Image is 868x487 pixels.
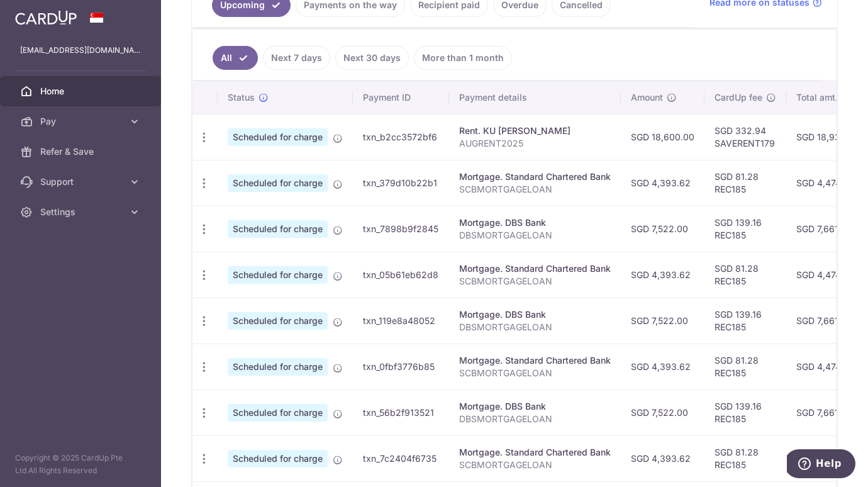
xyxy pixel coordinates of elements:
p: [EMAIL_ADDRESS][DOMAIN_NAME] [20,44,141,57]
td: txn_b2cc3572bf6 [353,114,449,160]
div: Mortgage. Standard Chartered Bank [459,171,611,183]
td: txn_0fbf3776b85 [353,344,449,389]
th: Payment details [449,81,621,114]
span: Support [40,176,123,188]
span: Scheduled for charge [228,450,328,467]
td: SGD 4,393.62 [621,160,704,206]
div: Mortgage. Standard Chartered Bank [459,446,611,459]
a: Next 30 days [335,46,409,70]
div: Mortgage. Standard Chartered Bank [459,262,611,275]
div: Rent. KU [PERSON_NAME] [459,125,611,137]
a: All [213,46,258,70]
img: CardUp [15,10,77,25]
p: DBSMORTGAGELOAN [459,229,611,242]
span: Scheduled for charge [228,312,328,330]
p: DBSMORTGAGELOAN [459,321,611,333]
div: Mortgage. DBS Bank [459,216,611,229]
span: Status [228,91,255,104]
td: txn_7c2404f6735 [353,435,449,481]
span: Scheduled for charge [228,358,328,376]
span: CardUp fee [715,91,762,104]
span: Settings [40,206,123,218]
a: Next 7 days [263,46,330,70]
p: DBSMORTGAGELOAN [459,413,611,425]
td: SGD 81.28 REC185 [704,160,786,206]
td: SGD 7,522.00 [621,298,704,344]
td: SGD 81.28 REC185 [704,252,786,298]
td: SGD 4,393.62 [621,252,704,298]
td: txn_56b2f913521 [353,389,449,435]
td: SGD 81.28 REC185 [704,344,786,389]
td: txn_05b61eb62d8 [353,252,449,298]
td: SGD 81.28 REC185 [704,435,786,481]
a: More than 1 month [414,46,512,70]
td: txn_379d10b22b1 [353,160,449,206]
span: Scheduled for charge [228,220,328,238]
td: SGD 18,600.00 [621,114,704,160]
p: SCBMORTGAGELOAN [459,183,611,196]
span: Scheduled for charge [228,128,328,146]
p: SCBMORTGAGELOAN [459,459,611,471]
td: txn_7898b9f2845 [353,206,449,252]
iframe: Opens a widget where you can find more information [787,449,855,481]
td: SGD 7,522.00 [621,389,704,435]
p: AUGRENT2025 [459,137,611,150]
th: Payment ID [353,81,449,114]
td: txn_119e8a48052 [353,298,449,344]
span: Refer & Save [40,145,123,158]
span: Scheduled for charge [228,266,328,284]
td: SGD 4,393.62 [621,344,704,389]
span: Scheduled for charge [228,404,328,422]
td: SGD 139.16 REC185 [704,389,786,435]
td: SGD 7,522.00 [621,206,704,252]
span: Scheduled for charge [228,174,328,192]
td: SGD 139.16 REC185 [704,298,786,344]
p: SCBMORTGAGELOAN [459,367,611,379]
td: SGD 332.94 SAVERENT179 [704,114,786,160]
p: SCBMORTGAGELOAN [459,275,611,288]
div: Mortgage. DBS Bank [459,308,611,321]
span: Amount [631,91,663,104]
td: SGD 139.16 REC185 [704,206,786,252]
span: Home [40,85,123,98]
div: Mortgage. DBS Bank [459,400,611,413]
td: SGD 4,393.62 [621,435,704,481]
div: Mortgage. Standard Chartered Bank [459,354,611,367]
span: Pay [40,115,123,128]
span: Total amt. [796,91,838,104]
